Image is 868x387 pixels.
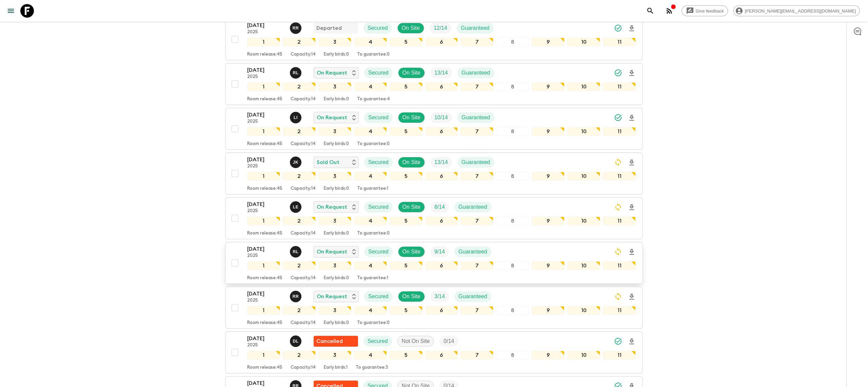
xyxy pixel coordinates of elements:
[628,293,636,301] svg: Download Onboarding
[317,69,347,77] p: On Request
[458,203,487,211] p: Guaranteed
[290,201,303,213] button: LE
[496,306,529,315] div: 8
[368,337,388,345] p: Secured
[247,172,280,181] div: 1
[316,337,343,345] p: Cancelled
[390,351,422,360] div: 5
[567,82,600,91] div: 10
[460,261,493,270] div: 7
[567,261,600,270] div: 10
[290,112,303,123] button: LI
[368,114,389,122] p: Secured
[247,298,284,303] p: 2025
[628,24,636,33] svg: Download Onboarding
[603,261,636,270] div: 11
[225,287,643,329] button: [DATE]2025Roland RauOn RequestSecuredOn SiteTrip FillGuaranteed1234567891011Room release:45Capaci...
[567,217,600,225] div: 10
[402,203,420,211] p: On Site
[317,158,339,166] p: Sold Out
[364,157,393,168] div: Secured
[283,127,316,136] div: 2
[390,261,422,270] div: 5
[318,127,351,136] div: 3
[496,261,529,270] div: 8
[434,69,448,77] p: 13 / 14
[398,112,425,123] div: On Site
[603,38,636,46] div: 11
[324,231,349,236] p: Early birds: 0
[354,261,387,270] div: 4
[425,306,458,315] div: 6
[398,202,425,212] div: On Site
[247,21,284,29] p: [DATE]
[496,127,529,136] div: 8
[247,66,284,74] p: [DATE]
[357,320,390,326] p: To guarantee: 0
[324,97,349,102] p: Early birds: 0
[363,23,392,34] div: Secured
[461,158,490,166] p: Guaranteed
[390,306,422,315] div: 5
[318,351,351,360] div: 3
[247,306,280,315] div: 1
[357,186,388,191] p: To guarantee: 1
[460,351,493,360] div: 7
[354,38,387,46] div: 4
[496,82,529,91] div: 8
[318,306,351,315] div: 3
[318,261,351,270] div: 3
[314,336,358,347] div: Flash Pack cancellation
[293,339,298,344] p: D L
[614,248,622,256] svg: Sync Required - Changes detected
[532,127,565,136] div: 9
[291,276,316,281] p: Capacity: 14
[247,127,280,136] div: 1
[603,351,636,360] div: 11
[290,159,303,164] span: Jamie Keenan
[324,365,348,370] p: Early birds: 1
[614,114,622,122] svg: Synced Successfully
[614,292,622,301] svg: Sync Required - Changes detected
[628,69,636,77] svg: Download Onboarding
[733,5,860,16] div: [PERSON_NAME][EMAIL_ADDRESS][DOMAIN_NAME]
[318,217,351,225] div: 3
[225,108,643,150] button: [DATE]2025Lee IrwinsOn RequestSecuredOn SiteTrip FillGuaranteed1234567891011Room release:45Capaci...
[357,141,390,147] p: To guarantee: 0
[390,38,422,46] div: 5
[290,338,303,343] span: Dylan Lees
[324,186,349,191] p: Early birds: 0
[317,203,347,211] p: On Request
[291,52,316,57] p: Capacity: 14
[430,112,452,123] div: Trip Fill
[603,127,636,136] div: 11
[290,246,303,258] button: RL
[430,291,449,302] div: Trip Fill
[291,97,316,102] p: Capacity: 14
[283,261,316,270] div: 2
[692,8,728,14] span: Give feedback
[293,204,299,210] p: L E
[368,158,389,166] p: Secured
[364,112,393,123] div: Secured
[291,186,316,191] p: Capacity: 14
[247,320,282,326] p: Room release: 45
[425,351,458,360] div: 6
[247,97,282,102] p: Room release: 45
[425,82,458,91] div: 6
[628,248,636,256] svg: Download Onboarding
[402,114,420,122] p: On Site
[603,217,636,225] div: 11
[293,294,299,299] p: R R
[318,82,351,91] div: 3
[354,127,387,136] div: 4
[247,334,284,343] p: [DATE]
[402,337,430,345] p: Not On Site
[425,127,458,136] div: 6
[461,69,490,77] p: Guaranteed
[317,248,347,256] p: On Request
[283,306,316,315] div: 2
[402,158,420,166] p: On Site
[247,217,280,225] div: 1
[290,157,303,168] button: JK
